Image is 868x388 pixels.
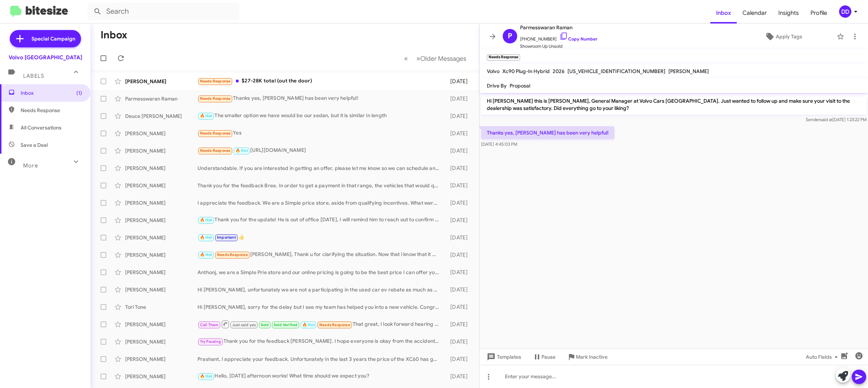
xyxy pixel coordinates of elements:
[125,147,197,154] div: [PERSON_NAME]
[125,269,197,276] div: [PERSON_NAME]
[710,3,737,24] a: Inbox
[23,162,38,169] span: More
[443,338,473,345] div: [DATE]
[553,68,565,74] span: 2026
[197,269,443,276] div: Anthonj, we are a Simple Prie store and our online pricing is going to be the best price I can of...
[302,323,315,327] span: 🔥 Hot
[197,303,443,311] div: Hi [PERSON_NAME], sorry for the delay but I see my team has helped you into a new vehicle. Congra...
[833,5,860,18] button: DD
[806,350,841,363] span: Auto Fields
[806,117,867,122] span: Sender [DATE] 1:23:22 PM
[88,3,239,20] input: Search
[200,79,231,84] span: Needs Response
[481,141,517,147] span: [DATE] 4:45:03 PM
[443,251,473,259] div: [DATE]
[197,233,443,242] div: 👍
[197,286,443,293] div: Hi [PERSON_NAME], unfortunately we are not a participating in the used car ev rebate as much as w...
[125,251,197,259] div: [PERSON_NAME]
[416,54,420,63] span: »
[197,355,443,363] div: Prashant, I appreciate your feedback. Unfortunately in the last 3 years the price of the XC60 has...
[561,350,613,363] button: Mark Inactive
[200,131,231,136] span: Needs Response
[400,51,471,66] nav: Page navigation example
[733,30,833,43] button: Apply Tags
[23,73,44,79] span: Labels
[773,3,805,24] a: Insights
[125,373,197,380] div: [PERSON_NAME]
[443,373,473,380] div: [DATE]
[197,199,443,206] div: I appreciate the feedback. We are a Simple price store, aside from qualifying incentives. What we...
[125,130,197,137] div: [PERSON_NAME]
[197,182,443,189] div: Thank you for the feedback Bree. In order to get a payment in that range, the vehicles that would...
[197,337,443,346] div: Thank you for the feedback [PERSON_NAME]. I hope everyone is okay from the accident! I know from ...
[217,252,248,257] span: Needs Response
[200,339,221,344] span: Try Pausing
[485,350,521,363] span: Templates
[510,82,530,89] span: Proposal
[487,54,520,61] small: Needs Response
[197,146,443,155] div: [URL][DOMAIN_NAME]
[76,89,82,97] span: (1)
[21,89,82,97] span: Inbox
[261,323,269,327] span: Sold
[200,252,212,257] span: 🔥 Hot
[443,355,473,363] div: [DATE]
[197,251,443,259] div: [PERSON_NAME], Thank u for clarifying the situation. Now that i know that it was neither nepotism...
[443,95,473,102] div: [DATE]
[200,323,219,327] span: Call Them
[443,199,473,206] div: [DATE]
[820,117,833,122] span: said at
[197,77,443,85] div: $27-28K total (out the door)
[200,96,231,101] span: Needs Response
[443,269,473,276] div: [DATE]
[520,43,597,50] span: Showroom Up Unsold
[541,350,556,363] span: Pause
[235,148,248,153] span: 🔥 Hot
[200,218,212,222] span: 🔥 Hot
[197,216,443,224] div: Thank you for the update! He is out of office [DATE], I will remind him to reach out to confirm a...
[125,217,197,224] div: [PERSON_NAME]
[520,23,597,32] span: Parmesswaran Raman
[480,350,527,363] button: Templates
[508,30,512,42] span: P
[487,68,499,74] span: Volvo
[443,321,473,328] div: [DATE]
[125,338,197,345] div: [PERSON_NAME]
[125,234,197,241] div: [PERSON_NAME]
[31,35,75,42] span: Special Campaign
[9,54,82,61] div: Volvo [GEOGRAPHIC_DATA]
[200,114,212,118] span: 🔥 Hot
[125,303,197,311] div: Tori Tone
[197,372,443,380] div: Hello, [DATE] afternoon works! What time should we expect you?
[125,78,197,85] div: [PERSON_NAME]
[443,112,473,120] div: [DATE]
[197,94,443,103] div: Thanks yes, [PERSON_NAME] has been very helpful!
[520,32,597,43] span: [PHONE_NUMBER]
[443,147,473,154] div: [DATE]
[668,68,709,74] span: [PERSON_NAME]
[125,182,197,189] div: [PERSON_NAME]
[443,78,473,85] div: [DATE]
[567,68,665,74] span: [US_VEHICLE_IDENTIFICATION_NUMBER]
[10,30,81,47] a: Special Campaign
[197,320,443,329] div: That great, I look forward hearing more from service scheduling and from you [DATE]. Thanks! [GEO...
[443,130,473,137] div: [DATE]
[527,350,561,363] button: Pause
[443,303,473,311] div: [DATE]
[319,323,350,327] span: Needs Response
[125,321,197,328] div: [PERSON_NAME]
[805,3,833,24] a: Profile
[21,141,48,149] span: Save a Deal
[443,182,473,189] div: [DATE]
[443,165,473,172] div: [DATE]
[101,29,127,41] h1: Inbox
[481,94,867,115] p: Hi [PERSON_NAME] this is [PERSON_NAME], General Manager at Volvo Cars [GEOGRAPHIC_DATA]. Just wan...
[125,95,197,102] div: Parmesswaran Raman
[404,54,408,63] span: «
[737,3,773,24] a: Calendar
[776,30,802,43] span: Apply Tags
[125,112,197,120] div: Deuce [PERSON_NAME]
